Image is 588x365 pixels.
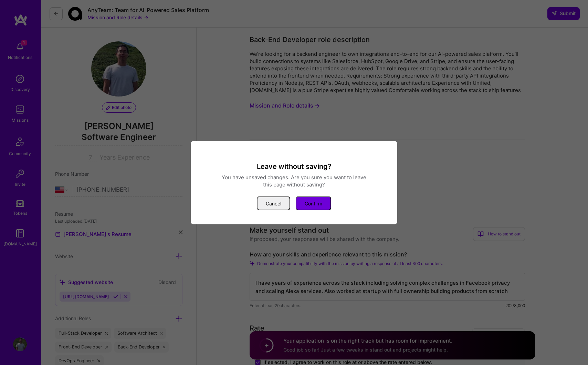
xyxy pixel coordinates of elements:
div: You have unsaved changes. Are you sure you want to leave [199,173,389,181]
div: this page without saving? [199,181,389,188]
button: Confirm [296,196,331,210]
div: modal [191,141,397,224]
button: Cancel [257,196,290,210]
h3: Leave without saving? [199,162,389,171]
